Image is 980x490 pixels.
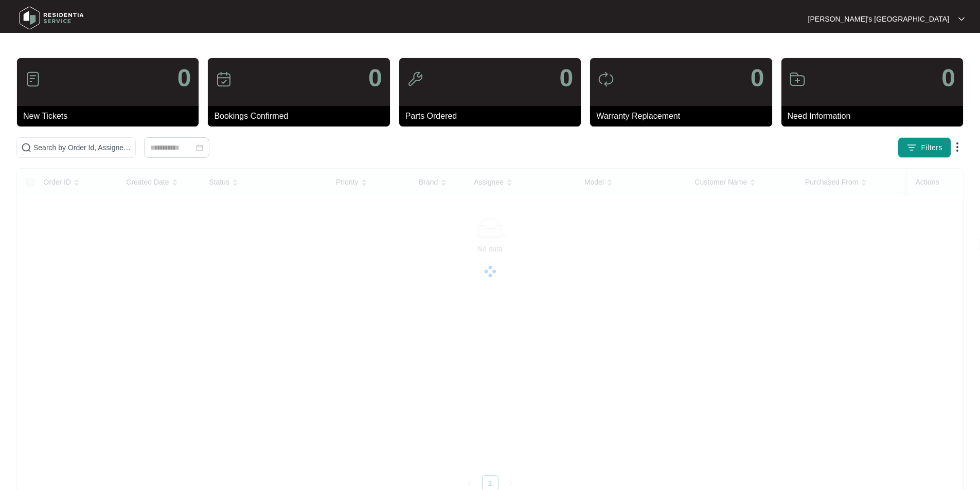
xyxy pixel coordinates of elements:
[898,137,951,158] button: filter iconFilters
[177,66,191,90] p: 0
[941,66,955,90] p: 0
[958,16,965,22] img: dropdown arrow
[23,110,199,122] p: New Tickets
[788,110,963,122] p: Need Information
[216,71,232,87] img: icon
[598,71,614,87] img: icon
[559,66,573,90] p: 0
[368,66,382,90] p: 0
[15,3,87,33] img: residentia service logo
[214,110,389,122] p: Bookings Confirmed
[951,141,964,153] img: dropdown arrow
[751,66,764,90] p: 0
[906,142,917,153] img: filter icon
[25,71,41,87] img: icon
[921,142,942,153] span: Filters
[596,110,772,122] p: Warranty Replacement
[789,71,806,87] img: icon
[21,142,31,153] img: search-icon
[405,110,581,122] p: Parts Ordered
[808,14,949,24] p: [PERSON_NAME]'s [GEOGRAPHIC_DATA]
[33,142,131,153] input: Search by Order Id, Assignee Name, Customer Name, Brand and Model
[407,71,423,87] img: icon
